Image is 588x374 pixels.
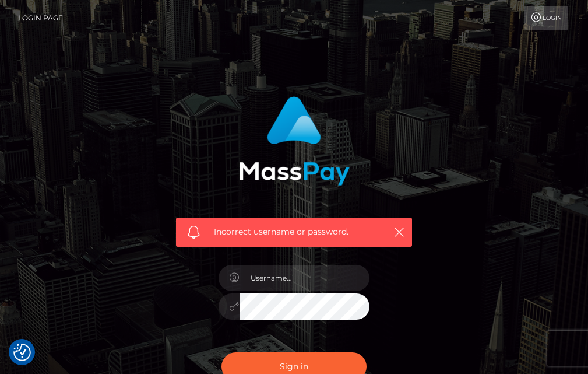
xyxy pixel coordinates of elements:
[240,265,370,291] input: Username...
[239,96,350,186] img: MassPay Login
[13,344,31,361] img: Revisit consent button
[13,344,31,361] button: Consent Preferences
[524,6,568,30] a: Login
[18,6,63,30] a: Login Page
[214,226,380,238] span: Incorrect username or password.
